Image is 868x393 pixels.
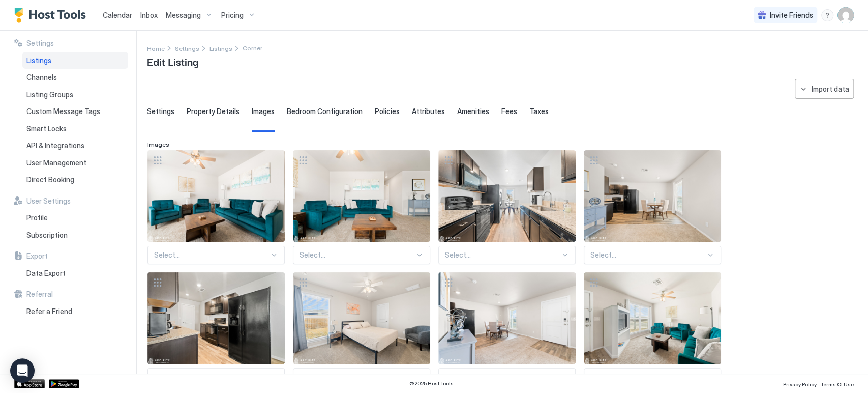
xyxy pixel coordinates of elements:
span: Images [147,141,169,148]
span: © 2025 Host Tools [409,380,454,387]
span: Bedroom Configuration [287,107,363,116]
a: Calendar [103,10,132,20]
a: Refer a Friend [22,303,128,320]
span: Data Export [26,269,66,278]
span: Policies [375,107,400,116]
div: Breadcrumb [175,43,199,53]
span: Settings [147,107,174,116]
a: Channels [22,69,128,86]
span: Settings [175,45,199,52]
span: Terms Of Use [821,381,854,387]
div: View image [147,150,285,242]
span: Channels [26,73,57,82]
a: Privacy Policy [783,378,817,389]
a: API & Integrations [22,137,128,154]
span: Settings [26,39,54,48]
span: Messaging [166,11,201,20]
span: Custom Message Tags [26,107,100,116]
a: Google Play Store [49,379,79,388]
span: Images [252,107,275,116]
span: Direct Booking [26,175,74,184]
a: Direct Booking [22,171,128,188]
span: Edit Listing [147,53,198,69]
span: Amenities [457,107,489,116]
a: Custom Message Tags [22,103,128,120]
span: Home [147,45,165,52]
div: View image [584,150,721,242]
a: User Management [22,154,128,172]
a: Listing Groups [22,86,128,103]
div: menu [821,9,833,21]
span: Invite Friends [770,11,813,20]
div: Import data [812,83,849,94]
div: View image [147,272,285,364]
span: Profile [26,213,48,222]
span: Pricing [221,11,244,20]
span: Subscription [26,231,68,240]
a: Listings [209,43,232,53]
a: Smart Locks [22,120,128,137]
span: Refer a Friend [26,307,72,316]
div: View image [438,150,576,242]
span: Fees [501,107,517,116]
span: Listings [209,45,232,52]
span: Listings [26,56,51,65]
div: View image [584,272,721,364]
span: Breadcrumb [243,44,262,52]
span: User Management [26,158,86,167]
span: Calendar [103,11,132,19]
span: Privacy Policy [783,381,817,387]
a: Home [147,43,165,53]
div: User profile [837,7,854,23]
a: Inbox [140,10,158,20]
div: View image [293,150,430,242]
span: Export [26,251,48,261]
span: API & Integrations [26,141,84,150]
a: Settings [175,43,199,53]
div: View image [293,272,430,364]
a: Data Export [22,265,128,282]
a: Profile [22,209,128,227]
a: Terms Of Use [821,378,854,389]
a: Subscription [22,227,128,244]
a: Host Tools Logo [14,8,91,23]
div: Breadcrumb [209,43,232,53]
div: Open Intercom Messenger [10,358,35,383]
div: Breadcrumb [147,43,165,53]
span: User Settings [26,196,71,206]
span: Taxes [529,107,549,116]
a: Listings [22,52,128,69]
span: Inbox [140,11,158,19]
span: Smart Locks [26,124,67,133]
span: Referral [26,290,53,299]
button: Import data [795,79,854,99]
span: Listing Groups [26,90,73,99]
a: App Store [14,379,45,388]
div: View image [438,272,576,364]
span: Property Details [187,107,240,116]
span: Attributes [412,107,445,116]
